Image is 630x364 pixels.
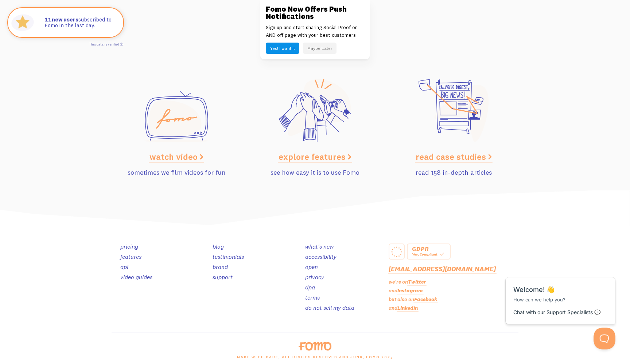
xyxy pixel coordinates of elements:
a: [EMAIL_ADDRESS][DOMAIN_NAME] [389,265,496,273]
button: Maybe Later [303,43,337,54]
iframe: Help Scout Beacon - Messages and Notifications [502,259,619,328]
a: dpa [305,284,315,291]
a: read case studies [416,151,492,162]
p: and [389,287,518,294]
p: subscribed to Fomo in the last day. [44,17,116,29]
a: api [120,263,128,270]
a: explore features [279,151,351,162]
div: Yes, Compliant [412,251,446,257]
a: accessibility [305,253,337,260]
img: fomo-logo-orange-8ab935bcb42dfda78e33409a85f7af36b90c658097e6bb5368b87284a318b3da.svg [299,342,331,351]
img: Fomo [9,9,36,36]
span: 11 [44,17,52,23]
a: LinkedIn [397,305,418,311]
a: pricing [120,243,138,250]
a: video guides [120,273,152,281]
a: do not sell my data [305,304,354,311]
a: features [120,253,141,260]
a: Facebook [414,296,437,302]
a: brand [213,263,228,270]
p: and [389,304,518,312]
a: GDPR Yes, Compliant [407,244,451,260]
p: but also on [389,296,518,303]
a: what's new [305,243,334,250]
a: Twitter [408,278,426,285]
p: Sign up and start sharing Social Proof on AND off page with your best customers [266,24,364,39]
a: This data is verified ⓘ [89,42,123,46]
a: Instagram [397,287,423,294]
div: GDPR [412,246,446,251]
a: watch video [149,151,203,162]
strong: new users [44,16,78,23]
a: terms [305,294,320,301]
a: support [213,273,233,281]
p: read 158 in-depth articles [389,167,518,177]
p: see how easy it is to use Fomo [250,167,380,177]
p: we're on [389,278,518,286]
a: blog [213,243,224,250]
a: open [305,263,318,270]
button: Yes! I want it [266,43,299,54]
iframe: Help Scout Beacon - Open [594,328,615,349]
p: sometimes we film videos for fun [112,167,241,177]
a: privacy [305,273,324,281]
h3: Fomo Now Offers Push Notifications [266,5,364,20]
a: testimonials [213,253,244,260]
